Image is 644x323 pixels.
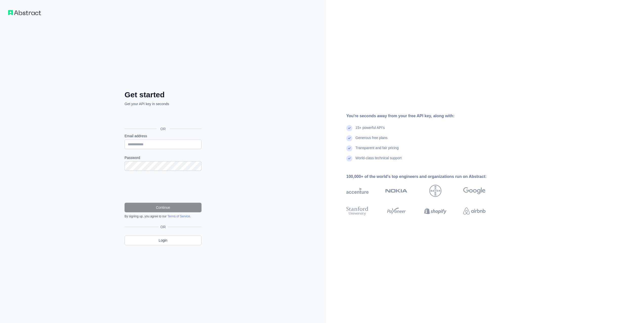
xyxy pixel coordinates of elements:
[346,174,502,180] div: 100,000+ of the world's top engineers and organizations run on Abstract:
[346,205,369,217] img: stanford university
[158,224,168,229] span: OR
[8,10,41,15] img: Workflow
[346,185,369,197] img: accenture
[125,133,202,139] label: Email address
[125,101,202,106] p: Get your API key in seconds
[346,155,352,161] img: check mark
[424,205,447,217] img: shopify
[346,113,502,119] div: You're seconds away from your free API key, along with:
[125,155,202,160] label: Password
[122,112,203,123] iframe: Sign in with Google Button
[355,145,399,155] div: Transparent and fair pricing
[125,214,202,218] div: By signing up, you agree to our .
[463,205,486,217] img: airbnb
[346,125,352,131] img: check mark
[125,203,202,212] button: Continue
[156,126,170,131] span: OR
[346,135,352,141] img: check mark
[463,185,486,197] img: google
[355,125,385,135] div: 15+ powerful API's
[167,215,190,218] a: Terms of Service
[355,135,388,145] div: Generous free plans
[355,155,402,166] div: World-class technical support
[125,177,202,197] iframe: reCAPTCHA
[125,90,202,99] h2: Get started
[346,145,352,151] img: check mark
[125,236,202,245] a: Login
[385,185,408,197] img: nokia
[385,205,408,217] img: payoneer
[429,185,441,197] img: bayer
